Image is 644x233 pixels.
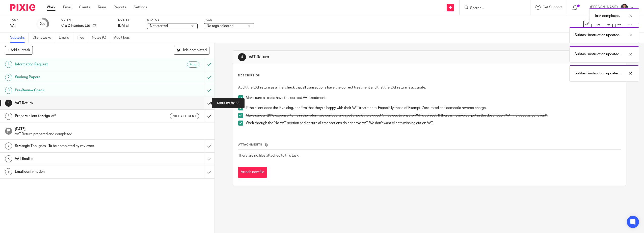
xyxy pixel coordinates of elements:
label: Tags [204,18,254,22]
label: Status [147,18,198,22]
p: Subtask instruction updated. [575,52,620,57]
p: Make sure all sales have the correct VAT treatment. [246,95,621,100]
button: Attach new file [238,167,267,178]
label: Due by [118,18,141,22]
p: C & C Interiors Ltd [61,23,90,28]
p: Make sure all 20% expense items in the return are correct, and spot check the biggest 5 invoices ... [246,113,621,118]
p: If the client does the invoicing, confirm that they're happy with their VAT treatments. Especiall... [246,105,621,110]
div: 7 [5,142,12,150]
a: Audit logs [114,33,133,43]
a: Work [47,5,56,10]
img: dom%20slack.jpg [620,4,628,12]
span: No tags selected [207,24,233,28]
p: VAT Return prepared and completed [15,132,209,137]
span: Attachments [238,143,262,146]
span: Hide completed [181,48,207,52]
a: Email [63,5,71,10]
a: Subtasks [10,33,29,43]
button: + Add subtask [5,46,33,54]
h1: Strategic Thoughts - To be completed by reviewer [15,142,138,150]
span: [DATE] [118,24,129,27]
span: There are no files attached to this task. [238,154,299,157]
a: Client tasks [33,33,55,43]
p: Work through the 'No VAT' section and ensure all transactions do not have VAT. We don't want clie... [246,121,621,126]
a: Team [98,5,106,10]
div: 8 [5,155,12,162]
div: 2 [5,74,12,81]
a: Settings [134,5,147,10]
h1: VAT finalise [15,155,138,163]
p: Subtask instruction updated. [575,33,620,38]
small: /9 [42,23,45,25]
div: 3 [40,21,45,27]
h1: VAT Return [249,54,440,60]
button: Hide completed [174,46,209,54]
span: Not started [150,24,168,28]
h1: Pre-Review Check [15,86,138,94]
p: Audit the VAT return as a final check that all transactions have the correct treatment and that t... [238,85,621,90]
div: 5 [5,113,12,120]
h1: VAT Return [15,99,138,107]
h1: Working Papers [15,73,138,81]
div: VAT [10,23,30,28]
a: Files [77,33,88,43]
a: Emails [59,33,73,43]
div: Auto [187,61,199,68]
div: 4 [238,53,246,61]
h1: Prepare client for sign-off [15,112,138,120]
a: Clients [79,5,90,10]
div: 4 [5,100,12,107]
p: Subtask instruction updated. [575,71,620,76]
div: 3 [5,87,12,94]
p: Description [238,74,260,78]
h1: Email confirmation [15,168,138,176]
label: Task [10,18,30,22]
a: Notes (0) [92,33,110,43]
img: Pixie [10,4,35,11]
h1: Information Request [15,61,138,68]
div: 9 [5,168,12,175]
label: Client [61,18,112,22]
a: Reports [114,5,126,10]
p: Task completed. [595,13,620,18]
span: Not yet sent [173,114,196,118]
div: 1 [5,61,12,68]
h1: [DATE] [15,125,209,132]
